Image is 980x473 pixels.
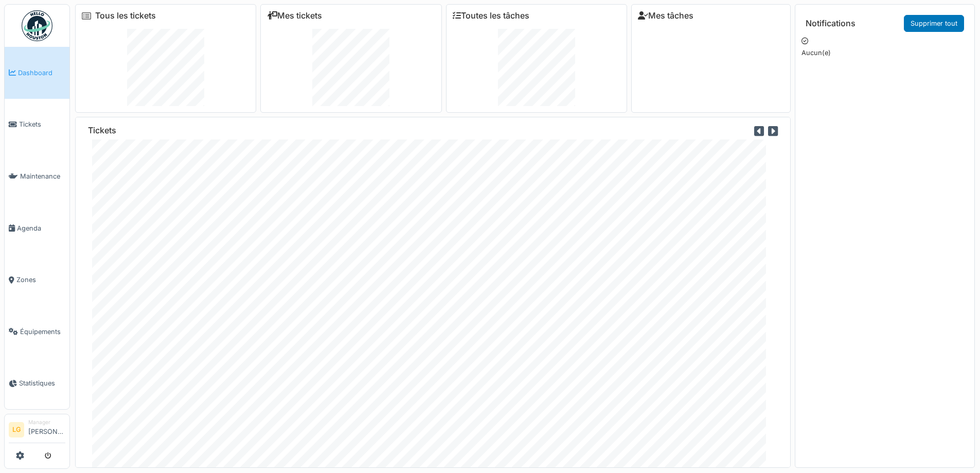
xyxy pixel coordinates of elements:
[806,19,856,28] h6: Notifications
[28,418,65,426] div: Manager
[16,275,65,285] span: Zones
[9,422,24,437] li: LG
[95,11,156,21] a: Tous les tickets
[22,10,52,41] img: Badge_color-CXgf-gQk.svg
[18,68,65,78] span: Dashboard
[5,254,69,306] a: Zones
[9,418,65,443] a: LG Manager[PERSON_NAME]
[5,358,69,410] a: Statistiques
[801,48,968,58] p: Aucun(e)
[267,11,322,21] a: Mes tickets
[453,11,529,21] a: Toutes les tâches
[904,15,964,32] a: Supprimer tout
[5,202,69,254] a: Agenda
[19,378,65,388] span: Statistiques
[5,99,69,151] a: Tickets
[5,306,69,358] a: Équipements
[28,418,65,441] li: [PERSON_NAME]
[5,47,69,99] a: Dashboard
[20,171,65,181] span: Maintenance
[19,119,65,129] span: Tickets
[17,223,65,233] span: Agenda
[638,11,693,21] a: Mes tâches
[5,150,69,202] a: Maintenance
[88,126,116,135] h6: Tickets
[20,327,65,337] span: Équipements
